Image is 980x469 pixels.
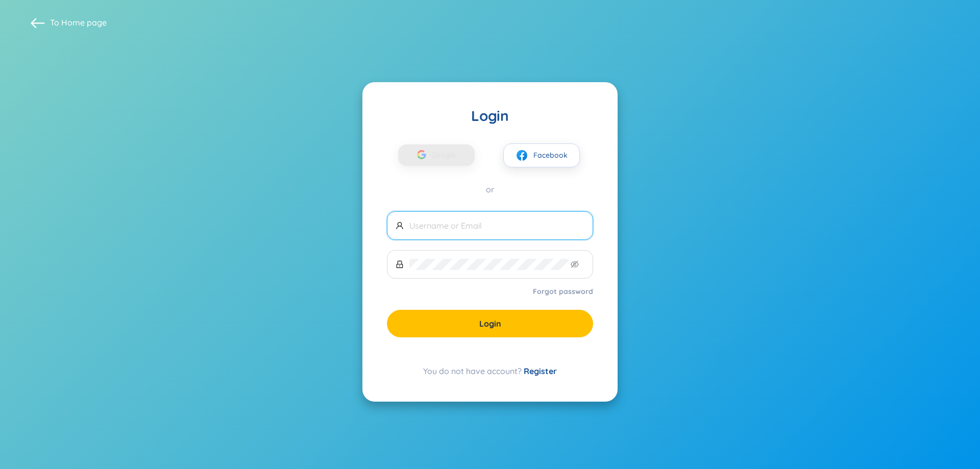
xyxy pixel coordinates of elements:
span: Google [431,144,461,166]
a: Forgot password [533,286,593,297]
span: To [50,17,107,28]
button: Login [387,310,593,337]
button: Google [398,144,475,166]
span: eye-invisible [571,260,579,268]
span: Login [479,318,501,329]
span: user [396,221,404,230]
a: Home page [61,17,107,28]
button: facebookFacebook [503,143,580,167]
img: facebook [516,149,528,162]
div: or [387,184,593,195]
span: Facebook [533,150,568,161]
input: Username or Email [409,220,584,231]
div: Login [387,107,593,125]
a: Register [524,366,557,376]
div: You do not have account? [387,365,593,377]
span: lock [396,260,404,268]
